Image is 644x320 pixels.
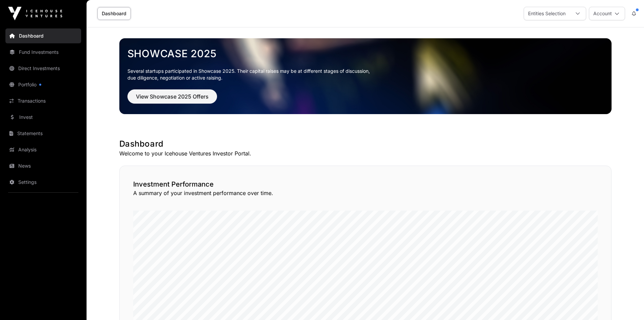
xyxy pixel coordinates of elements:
span: View Showcase 2025 Offers [136,92,209,101]
a: Showcase 2025 [127,47,603,60]
h1: Dashboard [119,138,612,149]
a: Analysis [5,142,81,157]
a: Dashboard [97,7,131,20]
a: Fund Investments [5,45,81,60]
a: Settings [5,175,81,190]
button: Account [589,7,625,20]
p: A summary of your investment performance over time. [133,189,598,197]
p: Welcome to your Icehouse Ventures Investor Portal. [119,149,612,157]
a: Direct Investments [5,61,81,76]
p: Several startups participated in Showcase 2025. Their capital raises may be at different stages o... [127,68,603,81]
h2: Investment Performance [133,179,598,189]
a: News [5,158,81,173]
a: Dashboard [5,28,81,43]
a: Portfolio [5,77,81,92]
a: Invest [5,110,81,125]
div: Entities Selection [524,7,570,20]
a: Transactions [5,93,81,108]
img: Showcase 2025 [119,38,612,114]
img: Icehouse Ventures Logo [8,7,62,20]
button: View Showcase 2025 Offers [127,89,217,104]
a: Statements [5,126,81,141]
a: View Showcase 2025 Offers [127,96,217,103]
